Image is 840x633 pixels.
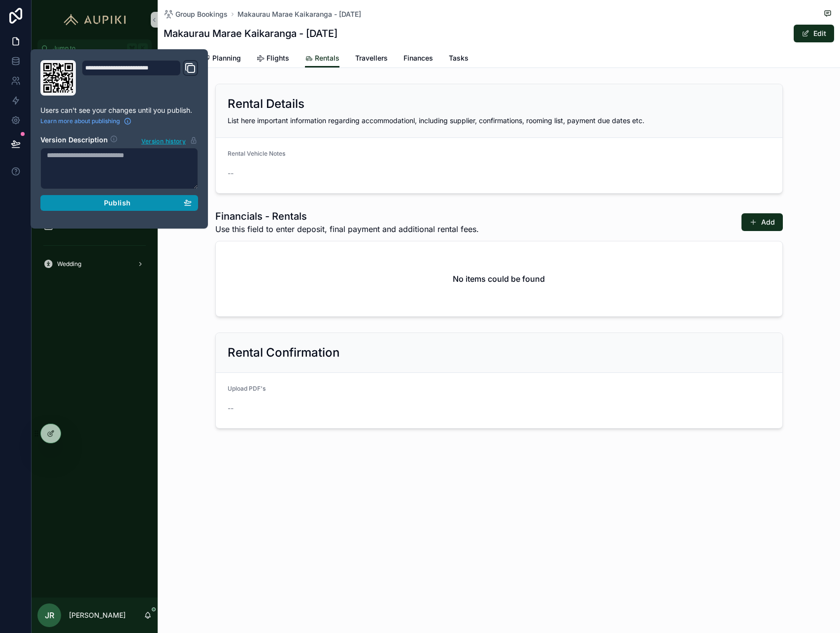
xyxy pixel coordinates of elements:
[403,53,433,63] span: Finances
[175,9,228,19] span: Group Bookings
[449,53,469,63] span: Tasks
[59,12,131,28] img: App logo
[453,273,545,285] h2: No items could be found
[37,39,152,57] button: Jump to...K
[82,60,198,96] div: Domain and Custom Link
[403,49,433,69] a: Finances
[228,116,644,125] span: List here important information regarding accommodationl, including supplier, confirmations, room...
[794,25,834,42] button: Edit
[40,135,108,146] h2: Version Description
[228,385,266,392] span: Upload PDF's
[37,255,152,273] a: Wedding
[69,610,126,620] p: [PERSON_NAME]
[228,345,339,361] h2: Rental Confirmation
[305,49,339,68] a: Rentals
[40,117,120,125] span: Learn more about publishing
[267,53,289,63] span: Flights
[141,135,186,145] span: Version history
[164,27,337,40] h1: Makaurau Marae Kaikaranga - [DATE]
[212,53,241,63] span: Planning
[164,9,228,19] a: Group Bookings
[228,150,285,157] span: Rental Vehicle Notes
[228,168,234,178] span: --
[237,9,361,19] a: Makaurau Marae Kaikaranga - [DATE]
[40,105,198,115] p: Users can't see your changes until you publish.
[228,403,234,413] span: --
[141,135,198,146] button: Version history
[257,49,289,69] a: Flights
[449,49,469,69] a: Tasks
[355,49,388,69] a: Travellers
[228,96,304,112] h2: Rental Details
[139,44,147,52] span: K
[45,609,54,621] span: JR
[40,117,132,125] a: Learn more about publishing
[741,213,783,231] button: Add
[215,209,479,223] h1: Financials - Rentals
[355,53,388,63] span: Travellers
[215,223,479,235] span: Use this field to enter deposit, final payment and additional rental fees.
[315,53,339,63] span: Rentals
[202,49,241,69] a: Planning
[104,199,131,207] span: Publish
[57,260,81,268] span: Wedding
[53,44,123,52] span: Jump to...
[40,195,198,211] button: Publish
